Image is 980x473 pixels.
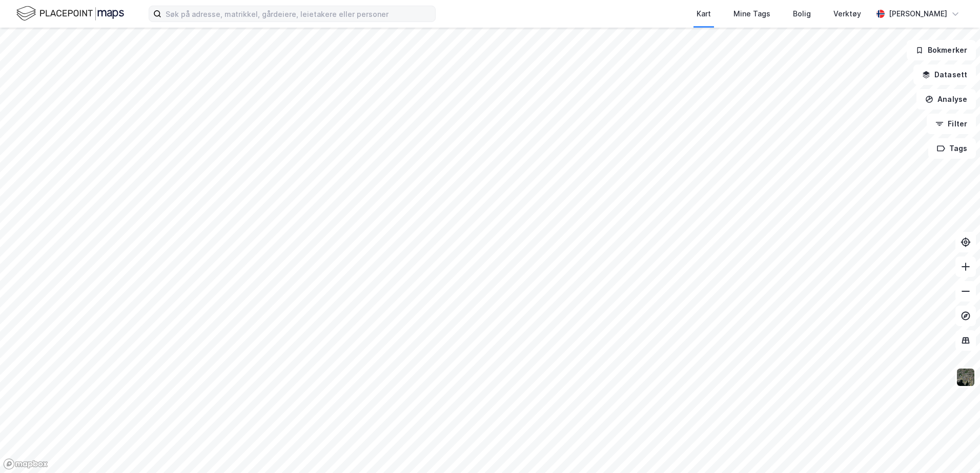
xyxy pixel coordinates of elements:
button: Analyse [916,89,976,110]
div: Bolig [793,8,811,20]
div: Kart [697,8,711,20]
button: Tags [928,138,976,159]
button: Filter [927,114,976,134]
div: Kontrollprogram for chat [929,424,980,473]
div: [PERSON_NAME] [889,8,947,20]
img: 9k= [956,368,975,387]
div: Mine Tags [733,8,770,20]
input: Søk på adresse, matrikkel, gårdeiere, leietakere eller personer [161,6,435,21]
div: Verktøy [833,8,861,20]
a: Mapbox homepage [3,458,48,470]
button: Bokmerker [907,40,976,60]
img: logo.f888ab2527a4732fd821a326f86c7f29.svg [16,5,124,23]
button: Datasett [913,64,976,85]
iframe: Chat Widget [929,424,980,473]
